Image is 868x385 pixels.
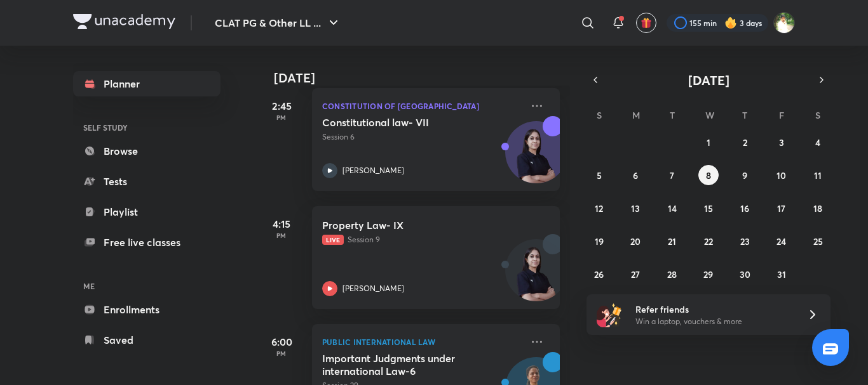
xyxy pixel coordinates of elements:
abbr: October 7, 2025 [670,169,674,181]
img: Company Logo [73,14,175,29]
a: Playlist [73,199,220,225]
abbr: October 27, 2025 [631,268,640,280]
abbr: October 13, 2025 [631,202,640,214]
button: October 29, 2025 [698,264,719,284]
h5: Important Judgments under international Law-6 [322,352,480,377]
img: referral [597,302,622,327]
a: Company Logo [73,14,175,32]
span: [DATE] [688,72,729,89]
h4: [DATE] [274,70,573,86]
abbr: Tuesday [670,109,675,121]
button: October 15, 2025 [698,198,719,218]
abbr: October 20, 2025 [630,235,641,247]
a: Free live classes [73,230,220,255]
abbr: Thursday [742,109,747,121]
abbr: October 29, 2025 [703,268,713,280]
button: October 10, 2025 [771,165,792,185]
p: Session 9 [322,234,522,245]
abbr: October 31, 2025 [777,268,786,280]
button: October 11, 2025 [808,165,828,185]
abbr: October 30, 2025 [740,268,750,280]
button: October 8, 2025 [698,165,719,185]
abbr: October 3, 2025 [779,136,784,148]
a: Planner [73,71,220,96]
p: [PERSON_NAME] [342,283,404,294]
p: Public International Law [322,334,522,349]
a: Browse [73,138,220,164]
button: October 12, 2025 [589,198,609,218]
abbr: October 24, 2025 [776,235,786,247]
p: PM [256,349,307,357]
button: October 13, 2025 [625,198,646,218]
abbr: October 12, 2025 [595,202,603,214]
abbr: Sunday [597,109,602,121]
abbr: Friday [779,109,784,121]
abbr: Wednesday [705,109,714,121]
abbr: October 21, 2025 [668,235,676,247]
button: [DATE] [604,71,813,89]
span: Live [322,235,344,245]
button: October 9, 2025 [735,165,755,185]
button: October 26, 2025 [589,264,609,284]
abbr: October 1, 2025 [707,136,710,148]
abbr: October 8, 2025 [706,169,711,181]
button: October 18, 2025 [808,198,828,218]
button: October 3, 2025 [771,132,792,152]
button: October 16, 2025 [735,198,755,218]
button: CLAT PG & Other LL ... [207,10,349,36]
abbr: October 6, 2025 [633,169,638,181]
p: PM [256,232,307,239]
button: October 5, 2025 [589,165,609,185]
img: Harshal Jadhao [773,12,795,34]
abbr: October 9, 2025 [742,169,747,181]
abbr: October 5, 2025 [597,169,602,181]
p: Constitution of [GEOGRAPHIC_DATA] [322,98,522,114]
button: October 4, 2025 [808,132,828,152]
button: October 28, 2025 [662,264,682,284]
abbr: October 15, 2025 [704,202,713,214]
abbr: October 17, 2025 [777,202,785,214]
img: Avatar [506,128,567,189]
button: October 31, 2025 [771,264,792,284]
abbr: October 19, 2025 [595,235,604,247]
abbr: Monday [632,109,640,121]
button: October 20, 2025 [625,231,646,251]
img: streak [724,16,737,29]
h5: 6:00 [256,334,307,349]
button: October 14, 2025 [662,198,682,218]
abbr: October 18, 2025 [813,202,822,214]
button: October 17, 2025 [771,198,792,218]
a: Saved [73,327,220,353]
p: [PERSON_NAME] [342,165,404,176]
p: Session 6 [322,131,522,143]
h6: ME [73,275,220,297]
button: October 6, 2025 [625,165,646,185]
h6: Refer friends [635,303,792,316]
img: avatar [641,17,652,29]
button: October 1, 2025 [698,132,719,152]
abbr: October 25, 2025 [813,235,823,247]
abbr: October 23, 2025 [740,235,750,247]
abbr: October 11, 2025 [814,169,822,181]
button: October 27, 2025 [625,264,646,284]
a: Enrollments [73,297,220,322]
abbr: Saturday [815,109,820,121]
button: October 2, 2025 [735,132,755,152]
abbr: October 28, 2025 [667,268,677,280]
p: PM [256,114,307,121]
abbr: October 4, 2025 [815,136,820,148]
button: October 19, 2025 [589,231,609,251]
abbr: October 16, 2025 [740,202,749,214]
abbr: October 2, 2025 [743,136,747,148]
button: October 21, 2025 [662,231,682,251]
p: Win a laptop, vouchers & more [635,316,792,327]
button: October 7, 2025 [662,165,682,185]
img: Avatar [506,246,567,307]
button: October 22, 2025 [698,231,719,251]
button: October 30, 2025 [735,264,755,284]
button: October 24, 2025 [771,231,792,251]
h5: Property Law- IX [322,219,480,232]
button: avatar [636,13,656,33]
button: October 25, 2025 [808,231,828,251]
abbr: October 22, 2025 [704,235,713,247]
